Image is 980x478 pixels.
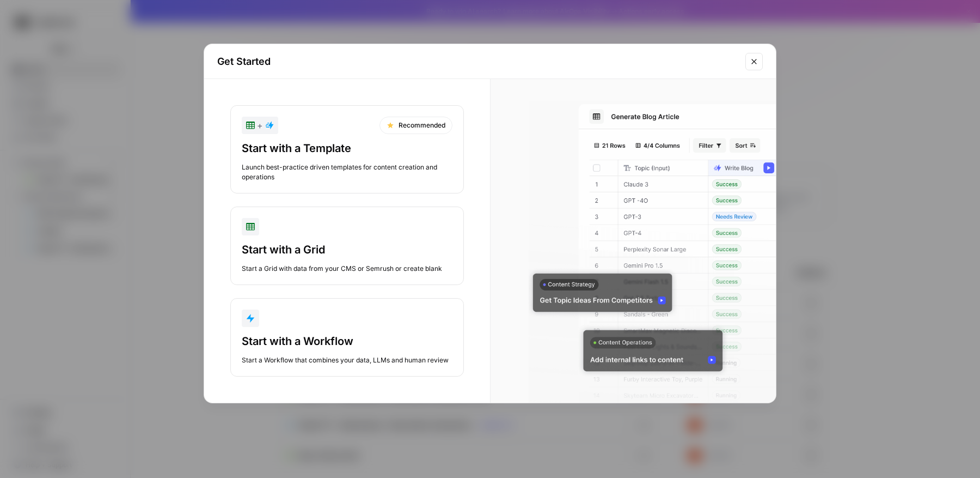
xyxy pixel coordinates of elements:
[242,141,452,156] div: Start with a Template
[242,242,452,257] div: Start with a Grid
[230,207,464,285] button: Start with a GridStart a Grid with data from your CMS or Semrush or create blank
[242,264,452,274] div: Start a Grid with data from your CMS or Semrush or create blank
[242,334,452,349] div: Start with a Workflow
[217,54,739,69] h2: Get Started
[230,105,464,193] button: +RecommendedStart with a TemplateLaunch best-practice driven templates for content creation and o...
[379,117,452,134] div: Recommended
[246,119,274,132] div: +
[242,355,452,365] div: Start a Workflow that combines your data, LLMs and human review
[230,298,464,377] button: Start with a WorkflowStart a Workflow that combines your data, LLMs and human review
[242,162,452,182] div: Launch best-practice driven templates for content creation and operations
[745,53,763,70] button: Close modal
